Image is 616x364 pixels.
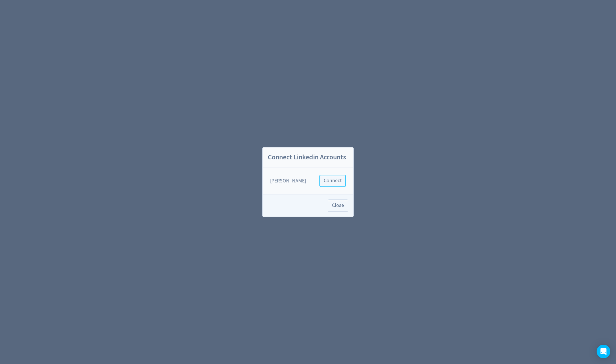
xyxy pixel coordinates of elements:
span: Connect [324,178,342,183]
button: Close [328,200,348,211]
div: Open Intercom Messenger [597,345,610,358]
div: [PERSON_NAME] [270,177,306,184]
button: Connect [319,175,346,187]
span: Close [332,203,344,208]
h2: Connect Linkedin Accounts [263,147,353,168]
